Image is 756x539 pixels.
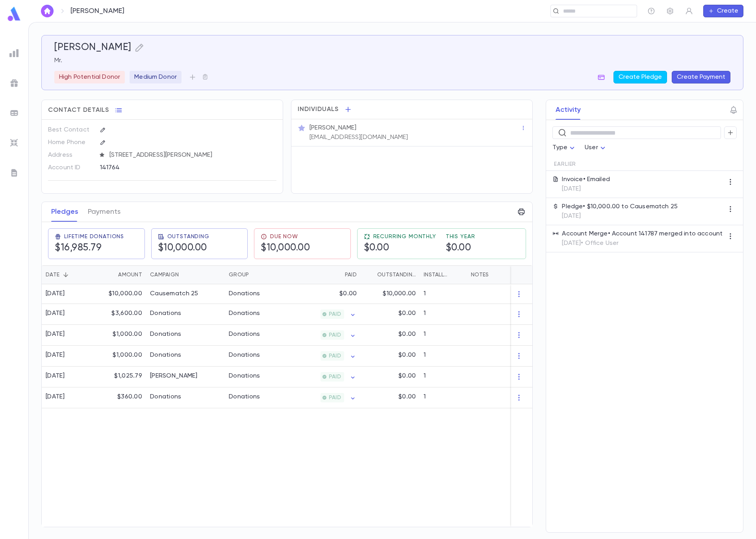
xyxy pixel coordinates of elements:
[150,290,198,298] div: Causematch 25
[9,138,19,148] img: imports_grey.530a8a0e642e233f2baf0ef88e8c9fcb.svg
[309,133,408,141] p: [EMAIL_ADDRESS][DOMAIN_NAME]
[95,284,146,304] div: $10,000.00
[150,309,182,317] div: Donations
[59,269,72,281] button: Sort
[55,242,102,254] h5: $16,985.79
[585,144,598,151] span: User
[95,304,146,325] div: $3,600.00
[562,185,610,193] p: [DATE]
[284,265,361,284] div: Paid
[158,242,207,254] h5: $10,000.00
[270,233,298,240] span: Due Now
[703,5,743,17] button: Create
[562,203,678,211] p: Pledge • $10,000.00 to Causematch 25
[420,346,467,367] div: 1
[95,367,146,387] div: $1,025.79
[309,124,356,132] p: [PERSON_NAME]
[562,176,610,183] p: Invoice • Emailed
[373,233,436,240] span: Recurring Monthly
[339,290,357,298] p: $0.00
[377,265,416,284] div: Outstanding
[9,108,19,118] img: batches_grey.339ca447c9d9533ef1741baa751efc33.svg
[562,212,678,220] p: [DATE]
[46,330,65,338] div: [DATE]
[150,330,182,338] div: Donations
[450,269,463,281] button: Sort
[46,393,65,401] div: [DATE]
[556,100,581,120] button: Activity
[48,106,109,114] span: Contact Details
[585,140,608,156] div: User
[361,265,420,284] div: Outstanding
[552,140,577,156] div: Type
[54,71,125,83] div: High Potential Donor
[46,290,65,298] div: [DATE]
[95,346,146,367] div: $1,000.00
[229,290,260,298] div: Donations
[100,161,237,173] div: 141764
[420,367,467,387] div: 1
[146,265,225,284] div: Campaign
[42,265,95,284] div: Date
[95,325,146,346] div: $1,000.00
[118,265,142,284] div: Amount
[420,304,467,325] div: 1
[150,372,198,380] div: Shakla Vitarya
[365,269,377,281] button: Sort
[46,309,65,317] div: [DATE]
[150,351,182,359] div: Donations
[51,202,78,222] button: Pledges
[229,372,260,380] div: Donations
[467,265,565,284] div: Notes
[59,73,120,81] p: High Potential Donor
[326,353,344,359] span: PAID
[64,233,124,240] span: Lifetime Donations
[398,351,416,359] p: $0.00
[9,168,19,178] img: letters_grey.7941b92b52307dd3b8a917253454ce1c.svg
[48,149,93,161] p: Address
[298,106,339,113] span: Individuals
[167,233,209,240] span: Outstanding
[95,387,146,408] div: $360.00
[130,71,182,83] div: Medium Donor
[420,325,467,346] div: 1
[672,71,730,83] button: Create Payment
[326,395,344,401] span: PAID
[229,309,260,317] div: Donations
[9,48,19,58] img: reports_grey.c525e4749d1bce6a11f5fe2a8de1b229.svg
[398,309,416,317] p: $0.00
[229,330,260,338] div: Donations
[48,136,93,149] p: Home Phone
[106,269,118,281] button: Sort
[364,242,389,254] h5: $0.00
[46,372,65,380] div: [DATE]
[249,269,261,281] button: Sort
[398,330,416,338] p: $0.00
[150,265,179,284] div: Campaign
[70,7,124,15] p: [PERSON_NAME]
[229,265,249,284] div: Group
[326,374,344,380] span: PAID
[95,265,146,284] div: Amount
[225,265,284,284] div: Group
[6,6,22,22] img: logo
[229,351,260,359] div: Donations
[562,239,723,247] p: [DATE] • Office User
[326,332,344,338] span: PAID
[54,57,730,65] p: Mr.
[424,265,450,284] div: Installments
[420,387,467,408] div: 1
[106,151,277,159] span: [STREET_ADDRESS][PERSON_NAME]
[46,351,65,359] div: [DATE]
[326,311,344,317] span: PAID
[345,265,357,284] div: Paid
[446,233,475,240] span: This Year
[471,265,489,284] div: Notes
[420,284,467,304] div: 1
[398,393,416,401] p: $0.00
[48,161,93,174] p: Account ID
[552,144,567,151] span: Type
[54,42,132,54] h5: [PERSON_NAME]
[9,78,19,88] img: campaigns_grey.99e729a5f7ee94e3726e6486bddda8f1.svg
[150,393,182,401] div: Donations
